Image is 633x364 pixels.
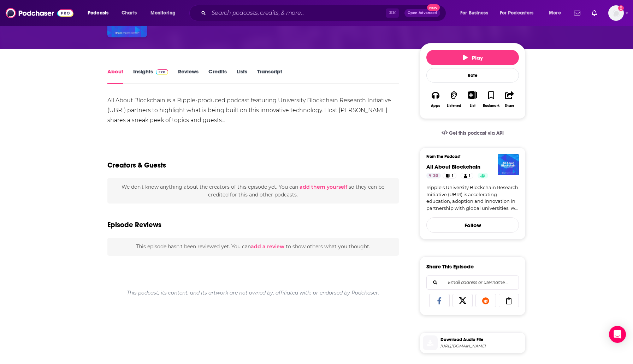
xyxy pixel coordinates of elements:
[440,344,522,349] span: https://www.buzzsprout.com/1246775/episodes/4803644-all-about-blockchain-promo-lauren-weymouth.mp3
[465,91,480,99] button: Show More Button
[470,103,475,108] div: List
[426,50,519,65] button: Play
[426,263,474,270] h3: Share This Episode
[404,9,440,17] button: Open AdvancedNew
[156,69,168,75] img: Podchaser Pro
[432,276,513,289] input: Email address or username...
[423,335,522,350] a: Download Audio File[URL][DOMAIN_NAME]
[107,220,161,229] h3: Episode Reviews
[469,172,470,180] span: 1
[6,6,73,20] img: Podchaser - Follow, Share and Rate Podcasts
[122,184,384,198] span: We don't know anything about the creators of this episode yet . You can so they can be credited f...
[463,86,482,112] div: Show More ButtonList
[107,68,123,84] a: About
[251,243,284,250] button: add a review
[455,7,497,19] button: open menu
[426,217,519,233] button: Follow
[498,154,519,175] img: All About Blockchain
[436,125,509,142] a: Get this podcast via API
[499,294,519,307] a: Copy Link
[237,68,247,84] a: Lists
[433,172,438,180] span: 30
[88,8,108,18] span: Podcasts
[427,4,440,11] span: New
[618,5,624,11] svg: Add a profile image
[500,8,534,18] span: For Podcasters
[505,104,514,108] div: Share
[463,54,483,61] span: Play
[426,86,445,112] button: Apps
[608,5,624,21] img: User Profile
[460,8,488,18] span: For Business
[426,275,519,290] div: Search followers
[386,8,399,18] span: ⌘ K
[146,7,185,19] button: open menu
[452,294,473,307] a: Share on X/Twitter
[117,7,141,19] a: Charts
[136,243,370,250] span: This episode hasn't been reviewed yet. You can to show others what you thought.
[426,184,519,212] a: Ripple's University Blockchain Research Initiative (UBRI) is accelerating education, adoption and...
[608,5,624,21] button: Show profile menu
[449,130,504,136] span: Get this podcast via API
[178,68,199,84] a: Reviews
[150,8,176,18] span: Monitoring
[482,86,500,112] button: Bookmark
[447,104,461,108] div: Listened
[300,184,347,190] button: add them yourself
[83,7,118,19] button: open menu
[122,8,137,18] span: Charts
[452,172,453,180] span: 1
[196,5,453,21] div: Search podcasts, credits, & more...
[495,7,544,19] button: open menu
[133,68,168,84] a: InsightsPodchaser Pro
[426,154,513,159] h3: From The Podcast
[209,7,386,19] input: Search podcasts, credits, & more...
[107,96,399,125] div: All About Blockchain is a Ripple-produced podcast featuring University Blockchain Research Initia...
[475,294,496,307] a: Share on Reddit
[440,336,522,343] span: Download Audio File
[501,86,519,112] button: Share
[608,5,624,21] span: Logged in as HWdata
[483,104,499,108] div: Bookmark
[544,7,570,19] button: open menu
[426,163,480,170] a: All About Blockchain
[443,173,456,178] a: 1
[257,68,282,84] a: Transcript
[589,7,600,19] a: Show notifications dropdown
[426,68,519,83] div: Rate
[107,284,399,302] div: This podcast, its content, and its artwork are not owned by, affiliated with, or endorsed by Podc...
[461,173,473,178] a: 1
[429,294,450,307] a: Share on Facebook
[107,161,166,170] h2: Creators & Guests
[571,7,583,19] a: Show notifications dropdown
[426,173,441,178] a: 30
[431,104,440,108] div: Apps
[549,8,561,18] span: More
[408,11,437,15] span: Open Advanced
[208,68,227,84] a: Credits
[609,326,626,343] div: Open Intercom Messenger
[445,86,463,112] button: Listened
